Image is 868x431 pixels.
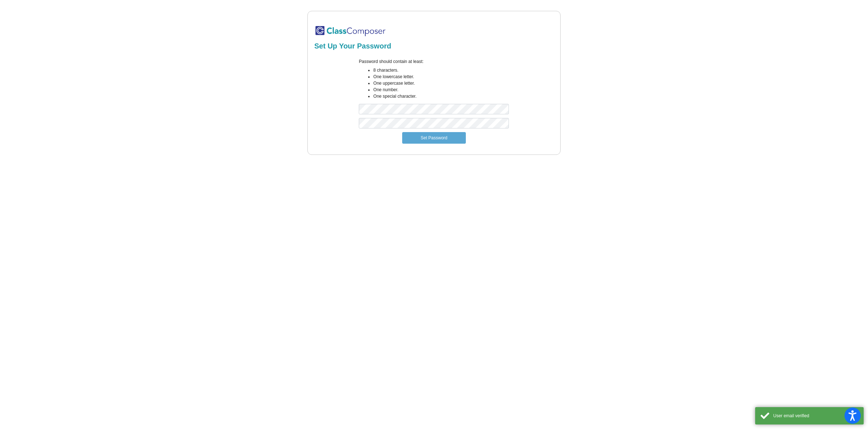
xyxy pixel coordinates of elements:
[373,86,509,93] li: One number.
[359,58,424,65] label: Password should contain at least:
[773,413,858,419] div: User email verified
[373,93,509,100] li: One special character.
[314,42,554,50] h2: Set Up Your Password
[373,67,509,73] li: 8 characters.
[373,73,509,80] li: One lowercase letter.
[373,80,509,86] li: One uppercase letter.
[402,132,466,144] button: Set Password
